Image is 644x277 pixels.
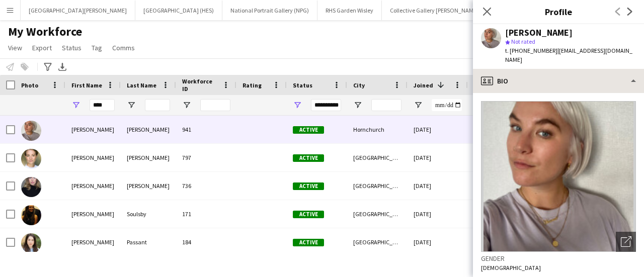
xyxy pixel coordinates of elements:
[293,81,312,89] span: Status
[56,61,68,73] app-action-btn: Export XLSX
[347,144,408,171] div: [GEOGRAPHIC_DATA]
[481,264,541,271] span: [DEMOGRAPHIC_DATA]
[176,116,236,143] div: 941
[121,200,176,228] div: Soulsby
[4,41,26,54] a: View
[473,69,644,93] div: Bio
[222,1,317,20] button: National Portrait Gallery (NPG)
[293,211,324,218] span: Active
[176,172,236,200] div: 736
[293,101,302,110] button: Open Filter Menu
[293,154,324,162] span: Active
[145,99,170,111] input: Last Name Filter Input
[243,81,262,89] span: Rating
[65,172,121,200] div: [PERSON_NAME]
[176,228,236,256] div: 184
[65,200,121,228] div: [PERSON_NAME]
[408,200,468,228] div: [DATE]
[121,144,176,171] div: [PERSON_NAME]
[200,99,230,111] input: Workforce ID Filter Input
[21,233,41,253] img: Jessica Passant
[353,101,362,110] button: Open Filter Menu
[21,177,41,197] img: Jessica Hindley
[121,172,176,200] div: [PERSON_NAME]
[468,116,528,143] div: 3 days
[468,172,528,200] div: 456 days
[293,182,324,190] span: Active
[127,101,136,110] button: Open Filter Menu
[473,5,644,18] h3: Profile
[65,228,121,256] div: [PERSON_NAME]
[414,81,433,89] span: Joined
[505,47,557,54] span: t. [PHONE_NUMBER]
[353,81,365,89] span: City
[21,1,135,20] button: [GEOGRAPHIC_DATA][PERSON_NAME]
[71,81,102,89] span: First Name
[108,41,139,54] a: Comms
[481,101,636,252] img: Crew avatar or photo
[42,61,54,73] app-action-btn: Advanced filters
[408,172,468,200] div: [DATE]
[505,28,573,37] div: [PERSON_NAME]
[511,38,535,45] span: Not rated
[432,99,462,111] input: Joined Filter Input
[21,205,41,225] img: Jess Soulsby
[293,126,324,134] span: Active
[62,43,82,52] span: Status
[127,81,156,89] span: Last Name
[408,228,468,256] div: [DATE]
[8,43,22,52] span: View
[21,121,41,141] img: Jessica Seekings
[616,232,636,252] div: Open photos pop-in
[28,41,56,54] a: Export
[347,228,408,256] div: [GEOGRAPHIC_DATA]
[182,101,191,110] button: Open Filter Menu
[347,116,408,143] div: Hornchurch
[505,47,632,63] span: | [EMAIL_ADDRESS][DOMAIN_NAME]
[58,41,86,54] a: Status
[21,81,38,89] span: Photo
[135,1,222,20] button: [GEOGRAPHIC_DATA] (HES)
[121,116,176,143] div: [PERSON_NAME]
[65,116,121,143] div: [PERSON_NAME]
[347,200,408,228] div: [GEOGRAPHIC_DATA]
[468,200,528,228] div: 2,180 days
[88,41,106,54] a: Tag
[71,101,80,110] button: Open Filter Menu
[347,172,408,200] div: [GEOGRAPHIC_DATA]
[293,239,324,246] span: Active
[8,24,82,39] span: My Workforce
[408,116,468,143] div: [DATE]
[176,144,236,171] div: 797
[182,77,218,93] span: Workforce ID
[121,228,176,256] div: Passant
[414,101,423,110] button: Open Filter Menu
[32,43,52,52] span: Export
[65,144,121,171] div: [PERSON_NAME]
[21,149,41,169] img: Jessica O
[481,254,636,263] h3: Gender
[408,144,468,171] div: [DATE]
[176,200,236,228] div: 171
[112,43,135,52] span: Comms
[317,1,382,20] button: RHS Garden Wisley
[92,43,102,52] span: Tag
[382,1,487,20] button: Collective Gallery [PERSON_NAME]
[90,99,115,111] input: First Name Filter Input
[468,228,528,256] div: 2,258 days
[371,99,401,111] input: City Filter Input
